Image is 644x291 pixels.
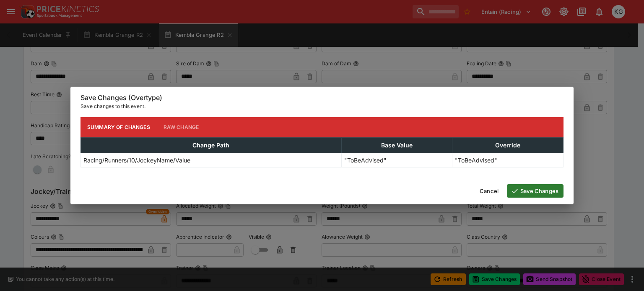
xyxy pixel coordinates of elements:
td: "ToBeAdvised" [452,153,563,167]
th: Base Value [341,137,452,153]
td: "ToBeAdvised" [341,153,452,167]
button: Raw Change [157,117,206,137]
p: Racing/Runners/10/JockeyName/Value [83,156,190,165]
button: Summary of Changes [80,117,157,137]
p: Save changes to this event. [80,102,563,111]
button: Save Changes [507,184,563,198]
h6: Save Changes (Overtype) [80,93,563,102]
button: Cancel [475,184,504,198]
th: Override [452,137,563,153]
th: Change Path [81,137,342,153]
